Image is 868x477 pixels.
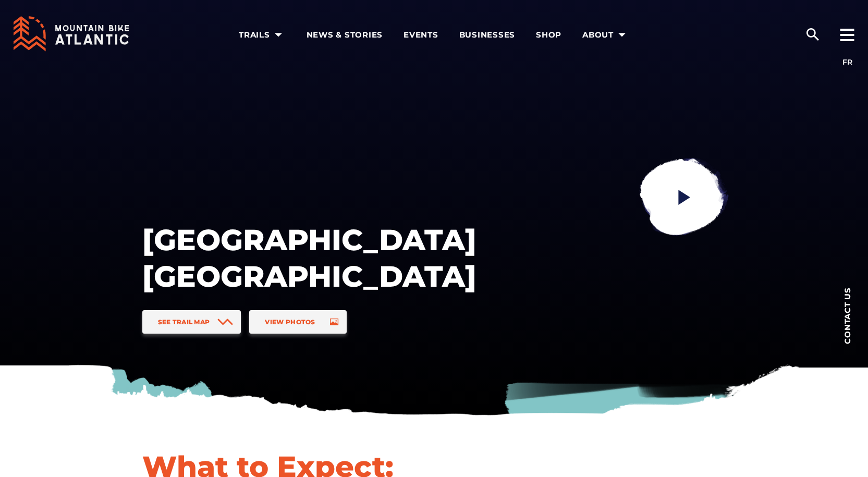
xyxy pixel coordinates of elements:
[826,271,868,360] a: Contact us
[307,30,383,40] span: News & Stories
[675,188,693,206] ion-icon: play
[249,310,346,334] a: View Photos
[142,222,476,295] h1: [GEOGRAPHIC_DATA]’s [GEOGRAPHIC_DATA]
[842,57,852,67] a: FR
[615,28,629,42] ion-icon: arrow dropdown
[582,30,629,40] span: About
[804,26,821,43] ion-icon: search
[459,30,516,40] span: Businesses
[142,310,241,334] a: See Trail Map
[271,28,286,42] ion-icon: arrow dropdown
[843,287,851,344] span: Contact us
[239,30,286,40] span: Trails
[158,318,210,326] span: See Trail Map
[536,30,561,40] span: Shop
[404,30,438,40] span: Events
[265,318,315,326] span: View Photos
